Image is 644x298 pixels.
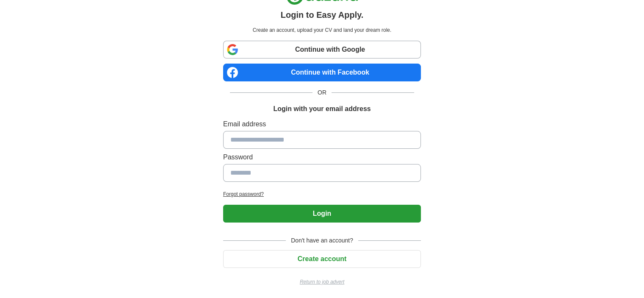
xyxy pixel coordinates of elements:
a: Return to job advert [223,278,421,286]
button: Create account [223,250,421,268]
a: Create account [223,255,421,262]
label: Email address [223,119,421,129]
h1: Login to Easy Apply. [281,8,364,21]
span: OR [312,88,332,97]
span: Don't have an account? [286,236,358,245]
h1: Login with your email address [273,104,370,114]
p: Create an account, upload your CV and land your dream role. [225,26,419,34]
a: Forgot password? [223,190,421,198]
a: Continue with Facebook [223,64,421,81]
button: Login [223,205,421,223]
label: Password [223,152,421,162]
a: Continue with Google [223,41,421,58]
